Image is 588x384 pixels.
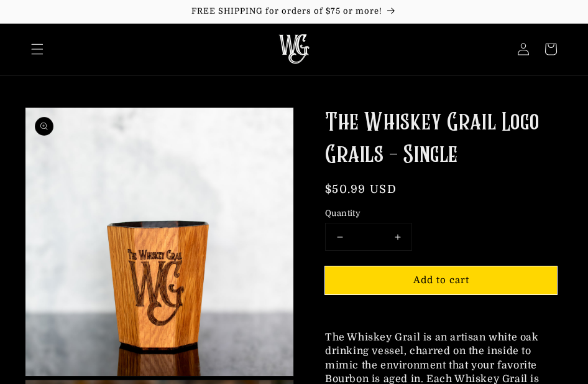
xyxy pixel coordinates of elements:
h1: The Whiskey Grail Logo Grails - Single [325,107,557,172]
label: Quantity [325,207,555,220]
span: $50.99 USD [325,183,397,195]
button: Add to cart [325,266,557,294]
span: Add to cart [413,274,469,286]
img: The Whiskey Grail [278,34,310,64]
p: FREE SHIPPING for orders of $75 or more! [12,6,576,17]
summary: Menu [24,35,51,63]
